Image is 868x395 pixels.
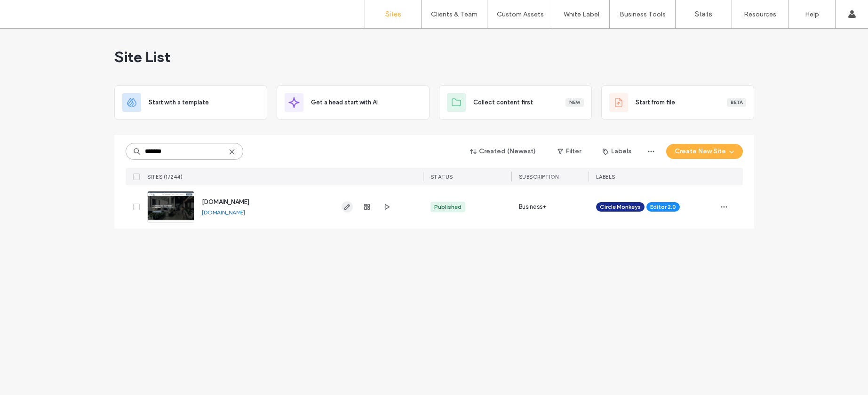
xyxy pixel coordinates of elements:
label: Help [805,10,819,18]
span: SITES (1/244) [147,174,183,180]
span: STATUS [430,174,453,180]
label: Clients & Team [431,10,478,18]
label: Sites [385,10,401,18]
span: Get a head start with AI [311,98,378,107]
label: Business Tools [620,10,666,18]
div: Get a head start with AI [277,85,430,120]
div: New [565,98,584,107]
span: Circle Monkeys [600,203,641,211]
span: Site List [114,47,170,66]
span: SUBSCRIPTION [519,174,559,180]
span: LABELS [596,174,615,180]
div: Start from fileBeta [601,85,754,120]
div: Collect content firstNew [439,85,592,120]
a: [DOMAIN_NAME] [202,198,249,205]
div: Published [434,203,462,211]
span: Editor 2.0 [650,203,676,211]
label: Resources [744,10,776,18]
label: Stats [695,10,712,18]
button: Labels [594,144,640,159]
div: Start with a template [114,85,267,120]
span: Start with a template [149,98,209,107]
button: Filter [548,144,590,159]
button: Created (Newest) [462,144,544,159]
span: Collect content first [473,98,533,107]
span: Start from file [636,98,675,107]
div: Beta [727,98,746,107]
a: [DOMAIN_NAME] [202,209,245,216]
button: Create New Site [666,144,743,159]
label: White Label [564,10,599,18]
label: Custom Assets [497,10,544,18]
span: Business+ [519,202,547,212]
span: Help [22,7,41,15]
